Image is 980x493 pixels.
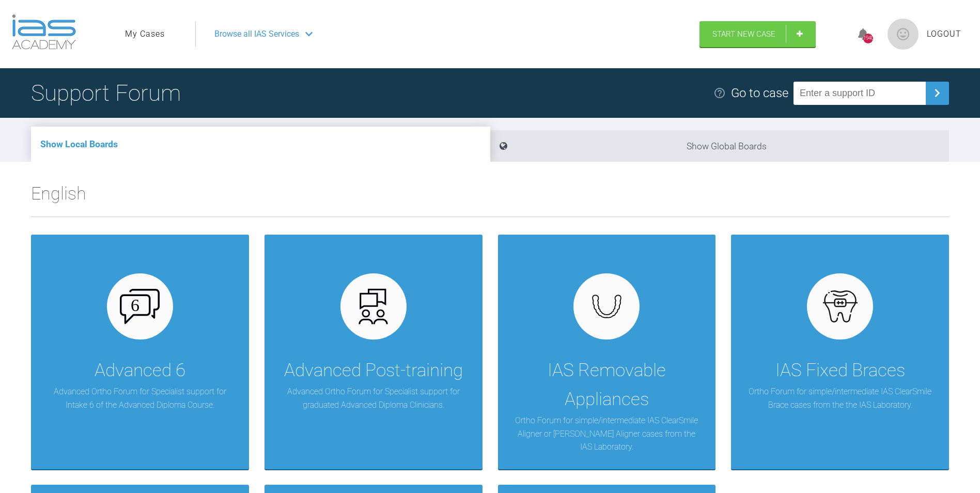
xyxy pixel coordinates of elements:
[353,287,393,327] img: advanced.73cea251.svg
[31,235,249,469] a: Advanced 6Advanced Ortho Forum for Specialist support for Intake 6 of the Advanced Diploma Course.
[498,235,716,469] a: IAS Removable AppliancesOrtho Forum for simple/intermediate IAS ClearSmile Aligner or [PERSON_NAM...
[712,29,775,39] span: Start New Case
[214,27,299,41] span: Browse all IAS Services
[929,85,945,101] img: chevronRight.28bd32b0.svg
[31,75,181,111] h1: Support Forum
[125,27,165,41] a: My Cases
[514,414,701,454] p: Ortho Forum for simple/intermediate IAS ClearSmile Aligner or [PERSON_NAME] Aligner cases from th...
[731,235,949,469] a: IAS Fixed BracesOrtho Forum for simple/intermediate IAS ClearSmile Brace cases from the the IAS L...
[284,356,463,385] div: Advanced Post-training
[46,385,234,411] p: Advanced Ortho Forum for Specialist support for Intake 6 of the Advanced Diploma Course.
[746,385,934,411] p: Ortho Forum for simple/intermediate IAS ClearSmile Brace cases from the the IAS Laboratory.
[731,83,788,103] div: Go to case
[863,34,873,43] div: 1940
[820,287,860,327] img: fixed.9f4e6236.svg
[888,19,919,50] img: profile.png
[794,82,926,105] input: Enter a support ID
[713,87,726,99] img: help.e70b9f3d.svg
[12,14,76,50] img: logo-light.3e3ef733.png
[927,27,961,41] a: Logout
[265,235,483,469] a: Advanced Post-trainingAdvanced Ortho Forum for Specialist support for graduated Advanced Diploma ...
[31,179,949,217] h2: English
[490,130,950,162] li: Show Global Boards
[587,291,627,321] img: removables.927eaa4e.svg
[699,21,816,47] a: Start New Case
[31,127,490,162] li: Show Local Boards
[514,356,701,414] div: IAS Removable Appliances
[280,385,467,411] p: Advanced Ortho Forum for Specialist support for graduated Advanced Diploma Clinicians.
[95,356,185,385] div: Advanced 6
[775,356,905,385] div: IAS Fixed Braces
[120,289,160,324] img: advanced-6.cf6970cb.svg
